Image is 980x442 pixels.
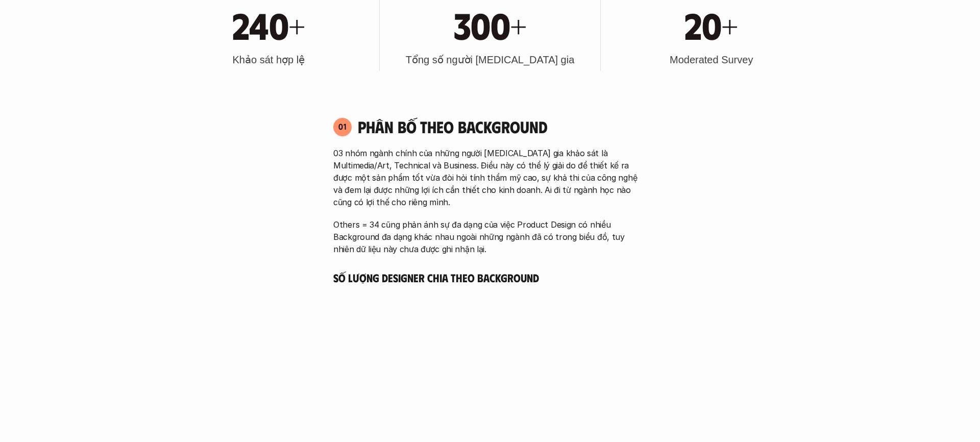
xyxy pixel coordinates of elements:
h1: 300+ [454,3,527,46]
h3: Tổng số người [MEDICAL_DATA] gia [406,53,575,67]
h1: 240+ [232,3,305,46]
h4: Phân bố theo background [358,117,647,136]
h1: 20+ [684,3,738,46]
p: 01 [338,122,347,131]
p: 03 nhóm ngành chính của những người [MEDICAL_DATA] gia khảo sát là Multimedia/Art, Technical và B... [333,147,647,208]
h5: Số lượng Designer chia theo Background [333,271,647,285]
h3: Khảo sát hợp lệ [233,53,305,67]
p: Others = 34 cũng phản ánh sự đa dạng của việc Product Design có nhiều Background đa dạng khác nha... [333,218,647,255]
h3: Moderated Survey [670,53,753,67]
